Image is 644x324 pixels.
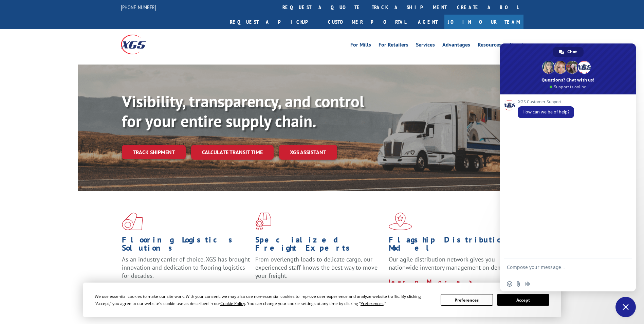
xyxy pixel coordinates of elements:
[507,264,614,276] textarea: Compose your message...
[121,4,156,11] a: [PHONE_NUMBER]
[220,301,245,306] span: Cookie Policy
[509,42,523,50] a: About
[522,109,569,115] span: How can we be of help?
[444,15,523,29] a: Join Our Team
[389,213,412,230] img: xgs-icon-flagship-distribution-model-red
[95,293,433,307] div: We use essential cookies to make our site work. With your consent, we may also use non-essential ...
[83,283,561,317] div: Cookie Consent Prompt
[361,301,384,306] span: Preferences
[411,15,444,29] a: Agent
[567,47,577,57] span: Chat
[122,91,364,131] b: Visibility, transparency, and control for your entire supply chain.
[442,42,470,50] a: Advantages
[255,213,271,230] img: xgs-icon-focused-on-flooring-red
[389,236,517,255] h1: Flagship Distribution Model
[279,145,337,160] a: XGS ASSISTANT
[553,47,584,57] div: Chat
[416,42,435,50] a: Services
[122,255,250,280] span: As an industry carrier of choice, XGS has brought innovation and dedication to flooring logistics...
[516,281,521,287] span: Send a file
[255,255,384,286] p: From overlength loads to delicate cargo, our experienced staff knows the best way to move your fr...
[122,213,143,230] img: xgs-icon-total-supply-chain-intelligence-red
[389,278,473,286] a: Learn More >
[225,15,323,29] a: Request a pickup
[497,294,549,306] button: Accept
[122,145,186,159] a: Track shipment
[441,294,493,306] button: Preferences
[323,15,411,29] a: Customer Portal
[379,42,408,50] a: For Retailers
[478,42,501,50] a: Resources
[615,297,636,317] div: Close chat
[518,100,574,104] span: XGS Customer Support
[507,281,512,287] span: Insert an emoji
[525,281,530,287] span: Audio message
[350,42,371,50] a: For Mills
[389,255,514,271] span: Our agile distribution network gives you nationwide inventory management on demand.
[191,145,274,160] a: Calculate transit time
[122,236,250,255] h1: Flooring Logistics Solutions
[255,236,384,255] h1: Specialized Freight Experts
